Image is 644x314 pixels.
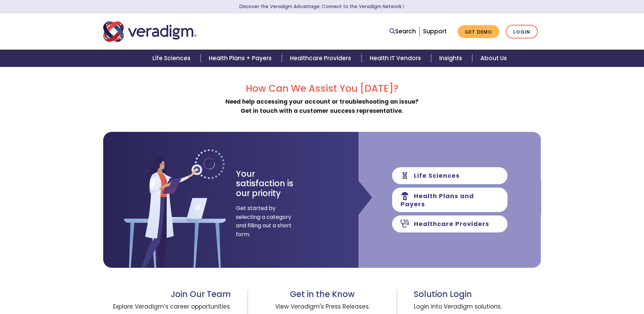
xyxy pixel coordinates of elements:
a: Healthcare Providers [282,50,361,67]
h3: Join Our Team [103,290,231,299]
span: Learn More [402,3,405,10]
span: Get started by selecting a category and filling out a short form. [236,204,292,239]
h2: How Can We Assist You [DATE]? [103,83,541,94]
strong: Need help accessing your account or troubleshooting an issue? Get in touch with a customer succes... [225,98,419,115]
h3: Solution Login [414,290,541,299]
a: Support [423,27,447,35]
a: Discover the Veradigm Advantage: Connect to the Veradigm NetworkLearn More [239,3,405,10]
a: Life Sciences [144,50,201,67]
h3: Get in the Know [264,290,380,299]
a: Login [506,25,538,39]
a: About Us [472,50,515,67]
a: Insights [431,50,472,67]
h3: Your satisfaction is our priority [236,169,306,198]
img: Veradigm logo [103,20,197,43]
a: Health IT Vendors [362,50,431,67]
a: Health Plans + Payers [201,50,282,67]
a: Search [389,27,416,36]
a: Get Demo [458,25,499,38]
